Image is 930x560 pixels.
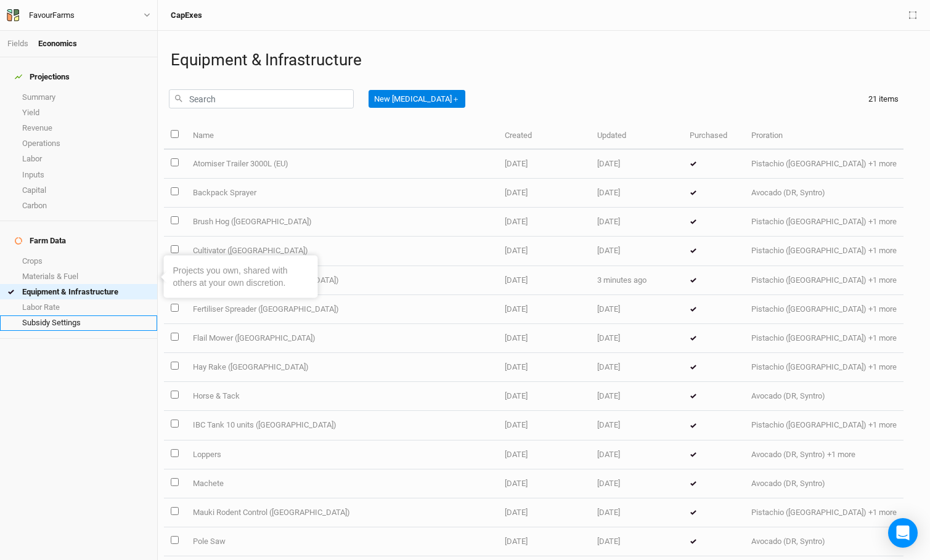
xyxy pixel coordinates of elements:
span: Jan 22, 2025 8:06 AM [505,508,528,517]
span: Jan 22, 2025 8:06 AM [597,362,620,371]
span: Jan 22, 2025 8:06 AM [505,362,528,371]
span: Jan 22, 2025 8:06 AM [597,246,620,255]
input: select this item [171,304,179,312]
td: Pole Saw [186,527,497,556]
button: FavourFarms [6,9,151,22]
td: Atomiser Trailer 3000L (EU) [186,150,497,179]
h1: Equipment & Infrastructure [171,51,917,70]
td: Pistachio ([GEOGRAPHIC_DATA]) +1 more [744,295,903,324]
td: Pistachio ([GEOGRAPHIC_DATA]) +1 more [744,208,903,237]
span: Jan 22, 2025 8:06 AM [505,304,528,314]
span: Jan 22, 2025 8:06 AM [505,275,528,285]
th: Updated [590,123,683,150]
span: Jan 22, 2025 8:06 AM [597,217,620,226]
input: select this item [171,536,179,544]
input: select all items [171,130,179,138]
span: Jan 22, 2025 6:26 AM [597,391,620,400]
span: Aug 11, 2025 5:26 PM [597,275,647,285]
input: select this item [171,449,179,457]
td: Backpack Sprayer [186,179,497,208]
td: Pistachio ([GEOGRAPHIC_DATA]) +1 more [744,237,903,266]
span: Jan 22, 2025 8:06 AM [505,420,528,429]
span: Jan 22, 2025 8:06 AM [597,304,620,314]
h3: CapExes [171,10,202,20]
span: Jan 22, 2025 8:06 AM [597,333,620,343]
span: Jan 22, 2025 8:06 AM [597,508,620,517]
input: select this item [171,362,179,370]
td: Brush Hog ([GEOGRAPHIC_DATA]) [186,208,497,237]
div: Projections [15,72,70,82]
input: select this item [171,478,179,486]
td: Machete [186,469,497,498]
input: select this item [171,245,179,253]
span: Jan 22, 2025 6:26 AM [505,188,528,197]
span: Jan 22, 2025 8:06 AM [505,159,528,168]
td: Pistachio ([GEOGRAPHIC_DATA]) +1 more [744,498,903,527]
td: Electric Secateurs ([GEOGRAPHIC_DATA]) [186,266,497,295]
td: Mauki Rodent Control ([GEOGRAPHIC_DATA]) [186,498,497,527]
div: Projects you own, shared with others at your own discretion. [173,265,309,289]
div: Farm Data [15,236,66,246]
div: Open Intercom Messenger [888,518,918,548]
th: Purchased [683,123,744,150]
td: Pistachio ([GEOGRAPHIC_DATA]) +1 more [744,324,903,353]
td: Avocado (DR, Syntro) [744,179,903,208]
th: Created [498,123,590,150]
td: IBC Tank 10 units ([GEOGRAPHIC_DATA]) [186,411,497,440]
td: Avocado (DR, Syntro) [744,382,903,411]
span: Jan 22, 2025 6:26 AM [505,479,528,488]
span: Jan 22, 2025 6:26 AM [505,537,528,546]
button: New [MEDICAL_DATA]＋ [369,90,465,108]
input: select this item [171,420,179,428]
span: Jan 22, 2025 6:26 AM [505,391,528,400]
input: select this item [171,158,179,166]
div: FavourFarms [29,9,75,22]
span: Jan 22, 2025 6:26 AM [597,450,620,459]
td: Flail Mower ([GEOGRAPHIC_DATA]) [186,324,497,353]
input: Search [169,89,354,108]
input: select this item [171,187,179,195]
div: Economics [38,38,77,49]
input: select this item [171,507,179,515]
th: Proration [744,123,903,150]
span: Jan 22, 2025 8:06 AM [505,217,528,226]
input: select this item [171,391,179,399]
th: Name [186,123,497,150]
input: select this item [171,333,179,341]
td: Horse & Tack [186,382,497,411]
td: Pistachio ([GEOGRAPHIC_DATA]) +1 more [744,353,903,382]
td: Pistachio ([GEOGRAPHIC_DATA]) +1 more [744,411,903,440]
td: Fertiliser Spreader ([GEOGRAPHIC_DATA]) [186,295,497,324]
td: Pistachio ([GEOGRAPHIC_DATA]) +1 more [744,150,903,179]
span: Jan 22, 2025 8:06 AM [597,420,620,429]
span: Jan 22, 2025 8:06 AM [505,333,528,343]
a: Fields [7,39,28,48]
td: Avocado (DR, Syntro) [744,527,903,556]
td: Loppers [186,440,497,469]
span: Jan 22, 2025 8:06 AM [597,159,620,168]
span: Jan 22, 2025 6:26 AM [597,479,620,488]
span: Jan 22, 2025 6:26 AM [597,537,620,546]
td: Avocado (DR, Syntro) +1 more [744,440,903,469]
span: Jan 22, 2025 8:06 AM [505,246,528,255]
td: Avocado (DR, Syntro) [744,469,903,498]
input: select this item [171,216,179,224]
span: Jan 22, 2025 6:26 AM [597,188,620,197]
td: Cultivator ([GEOGRAPHIC_DATA]) [186,237,497,266]
span: Jan 22, 2025 6:26 AM [505,450,528,459]
td: Pistachio ([GEOGRAPHIC_DATA]) +1 more [744,266,903,295]
td: Hay Rake ([GEOGRAPHIC_DATA]) [186,353,497,382]
div: 21 items [868,94,899,105]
